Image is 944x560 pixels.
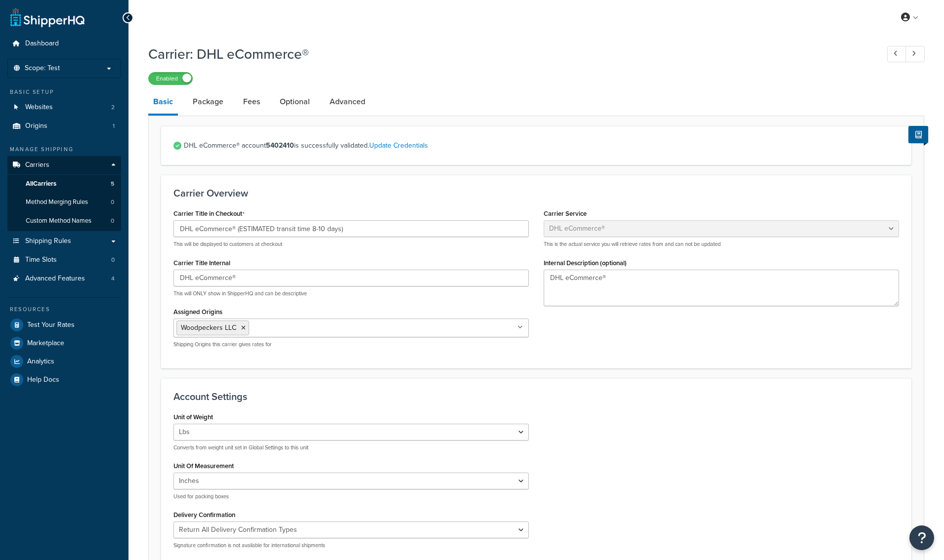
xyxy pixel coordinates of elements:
[111,180,114,188] span: 5
[26,198,88,206] span: Method Merging Rules
[7,212,121,230] a: Custom Method Names0
[173,511,235,519] label: Delivery Confirmation
[27,321,75,329] span: Test Your Rates
[26,180,56,188] span: All Carriers
[25,237,71,245] span: Shipping Rules
[25,275,85,283] span: Advanced Features
[111,256,115,264] span: 0
[173,413,213,421] label: Unit of Weight
[7,98,121,117] a: Websites2
[27,358,54,366] span: Analytics
[173,462,234,470] label: Unit Of Measurement
[7,193,121,211] li: Method Merging Rules
[7,371,121,389] a: Help Docs
[25,256,57,264] span: Time Slots
[25,161,49,169] span: Carriers
[7,251,121,269] li: Time Slots
[7,270,121,288] a: Advanced Features4
[7,156,121,231] li: Carriers
[7,145,121,154] div: Manage Shipping
[149,73,192,84] label: Enabled
[173,308,222,316] label: Assigned Origins
[905,46,925,62] a: Next Record
[7,175,121,193] a: AllCarriers5
[887,46,906,62] a: Previous Record
[7,270,121,288] li: Advanced Features
[27,376,59,384] span: Help Docs
[148,90,178,116] a: Basic
[7,193,121,211] a: Method Merging Rules0
[148,44,869,64] h1: Carrier: DHL eCommerce®
[7,117,121,135] a: Origins1
[111,103,115,112] span: 2
[544,259,627,267] label: Internal Description (optional)
[111,217,114,225] span: 0
[7,88,121,96] div: Basic Setup
[26,217,91,225] span: Custom Method Names
[7,117,121,135] li: Origins
[181,322,236,333] span: Woodpeckers LLC
[173,444,529,451] p: Converts from weight unit set in Global Settings to this unit
[173,542,529,549] p: Signature confirmation is not available for international shipments
[25,122,47,130] span: Origins
[25,64,60,73] span: Scope: Test
[173,341,529,348] p: Shipping Origins this carrier gives rates for
[188,90,228,114] a: Package
[325,90,370,114] a: Advanced
[275,90,315,114] a: Optional
[266,140,294,151] strong: 5402410
[7,334,121,352] a: Marketplace
[173,240,529,248] p: This will be displayed to customers at checkout
[113,122,115,130] span: 1
[369,140,428,151] a: Update Credentials
[7,251,121,269] a: Time Slots0
[7,35,121,53] a: Dashboard
[111,198,114,206] span: 0
[184,139,899,153] span: DHL eCommerce® account is successfully validated.
[7,212,121,230] li: Custom Method Names
[908,126,928,143] button: Show Help Docs
[25,103,53,112] span: Websites
[544,240,899,248] p: This is the actual service you will retrieve rates from and can not be updated
[7,156,121,174] a: Carriers
[7,232,121,250] a: Shipping Rules
[25,40,59,48] span: Dashboard
[173,391,899,402] h3: Account Settings
[7,316,121,334] a: Test Your Rates
[909,525,934,550] button: Open Resource Center
[173,290,529,297] p: This will ONLY show in ShipperHQ and can be descriptive
[238,90,265,114] a: Fees
[7,353,121,370] a: Analytics
[7,98,121,117] li: Websites
[544,270,899,306] textarea: DHL eCommerce®
[111,275,115,283] span: 4
[173,259,230,267] label: Carrier Title Internal
[7,305,121,314] div: Resources
[173,188,899,199] h3: Carrier Overview
[27,339,64,348] span: Marketplace
[173,493,529,500] p: Used for packing boxes
[544,210,587,217] label: Carrier Service
[173,210,245,218] label: Carrier Title in Checkout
